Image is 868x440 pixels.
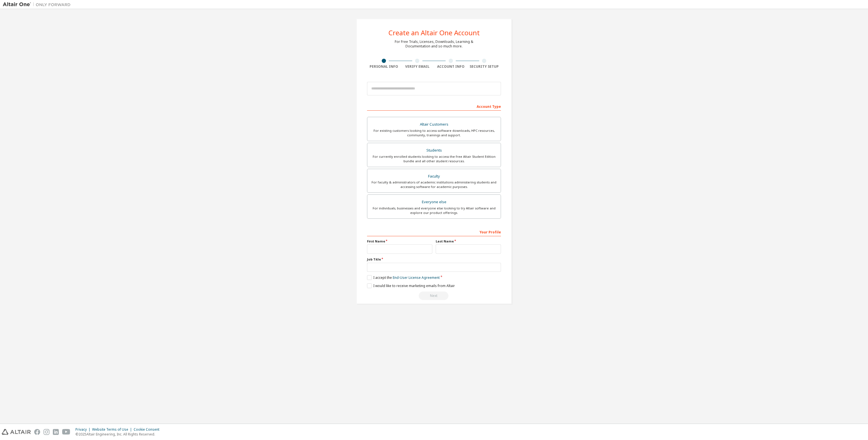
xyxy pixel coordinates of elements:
[62,429,70,435] img: youtube.svg
[401,64,434,69] div: Verify Email
[395,40,473,49] div: For Free Trials, Licenses, Downloads, Learning & Documentation and so much more.
[393,275,440,280] a: End-User License Agreement
[371,146,497,154] div: Students
[3,2,73,7] img: Altair One
[44,429,49,435] img: instagram.svg
[367,283,455,288] label: I would like to receive marketing emails from Altair
[468,64,501,69] div: Security Setup
[75,427,92,432] div: Privacy
[371,198,497,206] div: Everyone else
[371,180,497,189] div: For faculty & administrators of academic institutions administering students and accessing softwa...
[371,154,497,163] div: For currently enrolled students looking to access the free Altair Student Edition bundle and all ...
[371,172,497,180] div: Faculty
[436,239,501,244] label: Last Name
[367,239,432,244] label: First Name
[371,206,497,215] div: For individuals, businesses and everyone else looking to try Altair software and explore our prod...
[367,227,501,236] div: Your Profile
[367,292,501,300] div: Read and acccept EULA to continue
[92,427,134,432] div: Website Terms of Use
[367,102,501,111] div: Account Type
[367,275,440,280] label: I accept the
[134,427,163,432] div: Cookie Consent
[75,432,163,437] p: © 2025 Altair Engineering, Inc. All Rights Reserved.
[2,429,31,435] img: altair_logo.svg
[434,64,468,69] div: Account Info
[371,128,497,137] div: For existing customers looking to access software downloads, HPC resources, community, trainings ...
[34,429,40,435] img: facebook.svg
[371,121,497,128] div: Altair Customers
[53,429,59,435] img: linkedin.svg
[389,29,480,36] div: Create an Altair One Account
[367,64,401,69] div: Personal Info
[367,257,501,262] label: Job Title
